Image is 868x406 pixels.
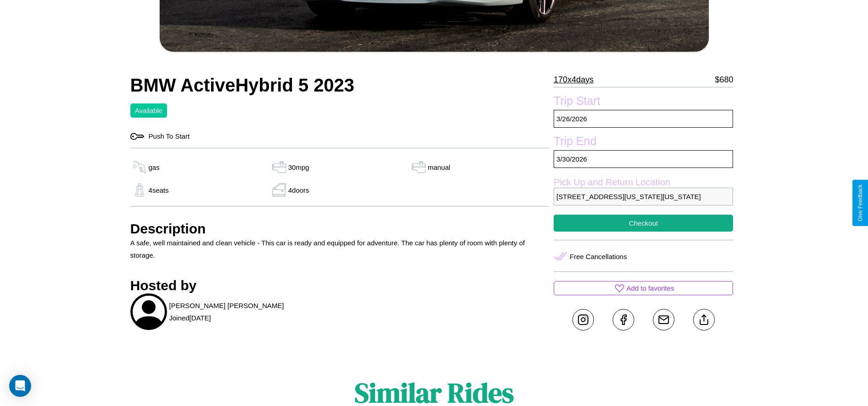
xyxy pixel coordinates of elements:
label: Trip End [554,135,733,150]
p: [PERSON_NAME] [PERSON_NAME] [169,299,284,312]
p: 4 seats [149,184,169,196]
label: Trip Start [554,94,733,110]
img: gas [270,160,288,174]
p: Push To Start [144,130,190,142]
h2: BMW ActiveHybrid 5 2023 [130,75,550,96]
p: $ 680 [715,72,733,87]
p: 3 / 26 / 2026 [554,110,733,128]
img: gas [130,183,149,197]
p: 4 doors [288,184,309,196]
img: gas [130,160,149,174]
p: Add to favorites [626,282,674,294]
button: Checkout [554,215,733,232]
h3: Description [130,221,550,237]
p: 3 / 30 / 2026 [554,150,733,168]
label: Pick Up and Return Location [554,177,733,188]
p: 170 x 4 days [554,72,593,87]
img: gas [410,160,428,174]
p: Joined [DATE] [169,312,211,324]
p: [STREET_ADDRESS][US_STATE][US_STATE] [554,188,733,206]
p: 30 mpg [288,161,309,173]
h3: Hosted by [130,278,550,293]
p: A safe, well maintained and clean vehicle - This car is ready and equipped for adventure. The car... [130,237,550,261]
p: gas [149,161,160,173]
div: Give Feedback [857,184,863,222]
p: Available [135,104,163,117]
div: Open Intercom Messenger [9,375,31,397]
button: Add to favorites [554,281,733,295]
p: manual [428,161,450,173]
img: gas [270,183,288,197]
p: Free Cancellations [570,250,627,263]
